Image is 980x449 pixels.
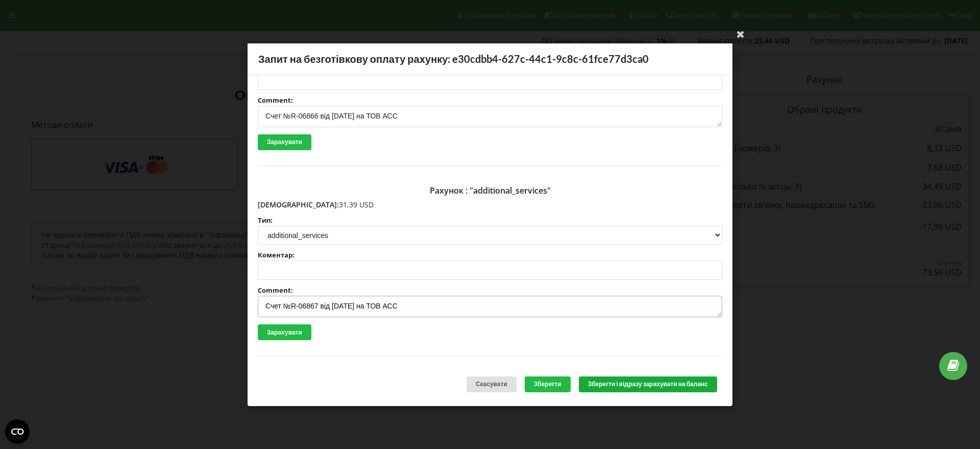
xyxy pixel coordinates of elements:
p: 31,39 USD [258,200,722,210]
label: Comment: [258,97,722,104]
label: Коментар: [258,252,722,258]
span: [DEMOGRAPHIC_DATA]: [258,200,339,209]
label: Тип: [258,217,722,224]
button: Зарахувати [258,134,311,150]
div: Скасувати [467,376,517,392]
label: Comment: [258,287,722,294]
div: Запит на безготівкову оплату рахунку: e30cdbb4-627c-44c1-9c8c-61fce77d3ca0 [248,43,732,75]
div: Рахунок : "additional_services" [258,181,722,200]
button: Зберегти [525,376,571,392]
button: Зберегти і відразу зарахувати на баланс [579,376,717,392]
button: Зарахувати [258,324,311,340]
button: Open CMP widget [5,419,30,444]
